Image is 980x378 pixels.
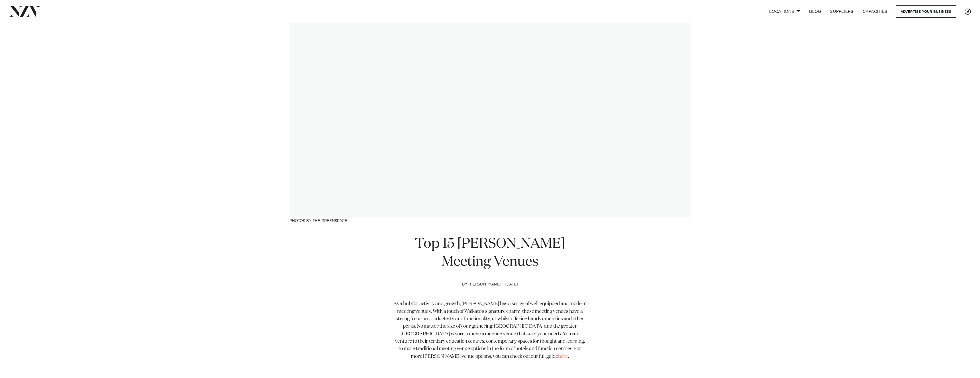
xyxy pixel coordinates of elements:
a: SUPPLIERS [826,5,858,18]
a: Capacities [858,5,892,18]
a: Advertise your business [896,5,956,18]
h4: by [PERSON_NAME] | [DATE] [393,282,587,301]
a: here [558,354,568,359]
a: BLOG [805,5,826,18]
a: Locations [765,5,805,18]
h3: Photos by The Greenspace [289,217,691,223]
span: As a hub for activity and growth, [PERSON_NAME] has a series of well-equipped and modern meeting ... [393,301,587,359]
h1: Top 15 [PERSON_NAME] Meeting Venues [393,235,587,271]
img: nzv-logo.png [9,6,40,17]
